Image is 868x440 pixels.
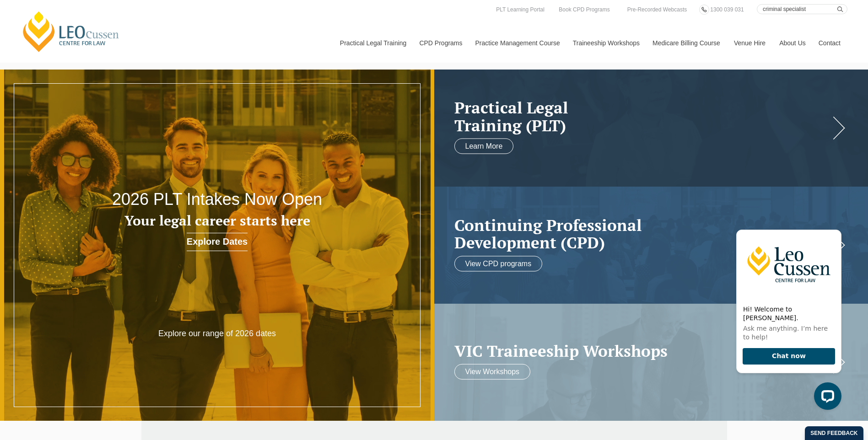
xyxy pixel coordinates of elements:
span: 1300 039 031 [710,6,744,13]
a: Practical Legal Training [333,23,413,63]
h2: Continuing Professional Development (CPD) [454,216,830,251]
a: View Workshops [454,364,531,380]
a: VIC Traineeship Workshops [454,342,830,360]
a: Book CPD Programs [556,5,612,15]
a: CPD Programs [412,23,468,63]
p: Explore our range of 2026 dates [130,328,304,339]
a: Practical LegalTraining (PLT) [454,99,830,134]
a: [PERSON_NAME] Centre for Law [21,10,122,53]
a: Learn More [454,139,514,154]
a: Traineeship Workshops [566,23,646,63]
a: View CPD programs [454,256,543,271]
a: Venue Hire [727,23,772,63]
a: Explore Dates [187,233,248,251]
a: Pre-Recorded Webcasts [625,5,690,15]
a: Practice Management Course [469,23,566,63]
a: Medicare Billing Course [646,23,727,63]
h2: 2026 PLT Intakes Now Open [87,190,347,209]
a: PLT Learning Portal [494,5,547,15]
a: Contact [812,23,847,63]
a: 1300 039 031 [708,5,746,15]
h2: Practical Legal Training (PLT) [454,99,830,134]
iframe: LiveChat chat widget [729,222,845,417]
h3: Your legal career starts here [87,213,347,228]
a: About Us [772,23,812,63]
a: Continuing ProfessionalDevelopment (CPD) [454,216,830,251]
